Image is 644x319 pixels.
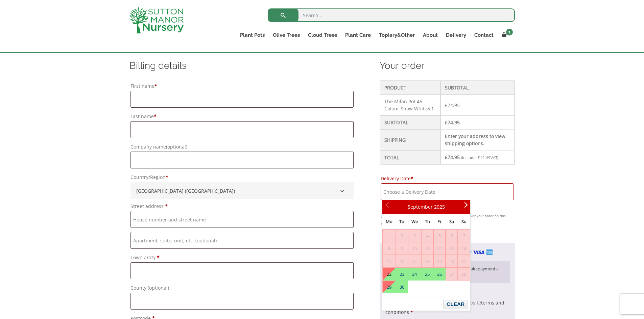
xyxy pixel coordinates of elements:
[380,95,441,115] td: The Milan Pot 45 Colour Snow White
[458,255,470,267] span: 21
[129,59,355,72] h3: Billing details
[449,218,454,224] span: Saturday
[446,268,457,280] span: 27
[434,230,445,242] span: 5
[445,154,448,160] span: £
[129,7,184,33] img: logo
[130,202,354,211] label: Street address
[166,143,187,150] span: (optional)
[381,212,514,228] small: [PERSON_NAME] Manor Nursery will try our best to deliver your order on this specified delivery date.
[130,172,354,182] label: Country/Region
[396,268,408,280] a: 23
[458,242,470,255] span: 14
[130,142,354,152] label: Company name
[461,155,498,160] small: (includes VAT)
[396,230,408,242] span: 2
[498,30,515,40] a: 1
[442,30,470,40] a: Delivery
[381,183,514,200] input: Choose a Delivery Date
[422,268,433,280] a: 25
[408,230,421,242] span: 3
[411,218,418,224] span: Wednesday
[421,268,433,281] td: Available Deliveries60
[130,112,354,121] label: Last name
[470,30,498,40] a: Contact
[422,255,433,267] span: 18
[396,268,408,281] td: Available Deliveries60
[461,218,467,224] span: Sunday
[478,155,491,160] span: 12.49
[382,201,394,213] a: Prev
[385,204,391,210] span: Prev
[380,150,441,164] th: Total
[437,218,442,224] span: Friday
[381,174,514,183] label: Delivery Date
[434,204,445,210] span: 2025
[380,81,441,95] th: Product
[380,129,441,150] th: Shipping
[410,309,413,315] abbr: required
[422,242,433,255] span: 11
[130,182,354,199] span: Country/Region
[408,204,433,210] span: September
[269,30,304,40] a: Olive Trees
[148,285,169,291] span: (optional)
[380,115,441,129] th: Subtotal
[408,268,421,281] td: Available Deliveries60
[130,253,354,262] label: Town / City
[130,232,354,249] input: Apartment, suite, unit, etc. (optional)
[425,218,430,224] span: Thursday
[434,255,445,267] span: 19
[383,230,396,242] span: 1
[445,102,448,108] span: £
[408,255,421,267] span: 17
[380,59,515,72] h3: Your order
[383,281,396,293] a: 29
[383,268,396,280] a: 22
[130,81,354,91] label: First name
[408,242,421,255] span: 10
[422,230,433,242] span: 4
[382,268,396,281] td: Available Deliveries59
[383,242,396,255] span: 8
[134,185,350,196] span: United Kingdom (UK)
[427,105,434,112] strong: × 1
[455,249,493,256] img: Takepayments Card Payments
[443,300,468,309] button: Clear
[382,281,396,293] td: Available Deliveries59
[440,81,514,95] th: Subtotal
[458,230,470,242] span: 7
[445,119,460,126] bdi: 74.95
[445,119,448,126] span: £
[268,8,515,22] input: Search...
[130,211,354,228] input: House number and street name
[506,29,513,35] span: 1
[386,218,392,224] span: Monday
[446,255,457,267] span: 20
[434,268,445,280] a: 26
[440,129,514,150] td: Enter your address to view shipping options.
[396,242,408,255] span: 9
[445,102,460,108] bdi: 74.95
[411,175,413,182] abbr: required
[383,255,396,267] span: 15
[433,268,446,281] td: Available Deliveries60
[446,242,457,255] span: 13
[478,155,480,160] span: £
[396,281,408,293] td: Available Deliveries60
[375,30,419,40] a: Topiary&Other
[396,255,408,267] span: 16
[419,30,442,40] a: About
[304,30,341,40] a: Cloud Trees
[462,204,467,210] span: Next
[434,242,445,255] span: 12
[446,230,457,242] span: 6
[341,30,375,40] a: Plant Care
[408,268,421,280] a: 24
[236,30,269,40] a: Plant Pots
[399,218,404,224] span: Tuesday
[459,201,470,213] a: Next
[458,268,470,280] span: 28
[445,154,460,160] bdi: 74.95
[130,283,354,293] label: County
